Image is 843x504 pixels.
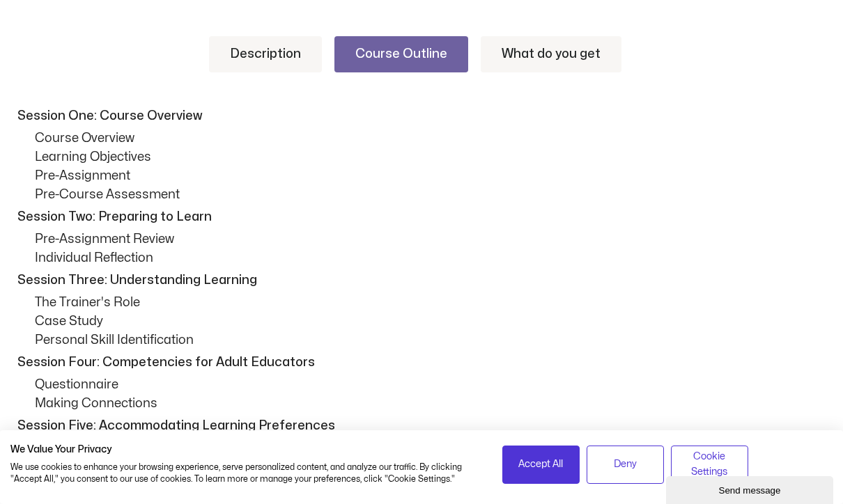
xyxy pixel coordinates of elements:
p: Learning Objectives [35,148,829,166]
p: Making Connections [35,394,829,413]
a: What do you get [481,36,621,72]
p: Pre-Assignment Review [35,230,829,249]
h2: We Value Your Privacy [10,443,481,456]
button: Accept all cookies [502,446,580,484]
a: Course Outline [334,36,468,72]
p: Pre-Assignment [35,166,829,185]
span: Deny [614,457,637,472]
p: We use cookies to enhance your browsing experience, serve personalized content, and analyze our t... [10,462,481,485]
p: Case Study [35,312,829,331]
p: Session Two: Preparing to Learn [17,207,826,226]
a: Description [209,36,322,72]
button: Adjust cookie preferences [671,446,748,484]
p: Questionnaire [35,375,829,394]
iframe: chat widget [666,473,836,504]
p: Individual Reflection [35,249,829,267]
span: Cookie Settings [680,449,739,480]
p: Session One: Course Overview [17,107,826,125]
span: Accept All [518,457,563,472]
button: Deny all cookies [587,446,664,484]
p: Session Three: Understanding Learning [17,271,826,290]
p: Session Four: Competencies for Adult Educators [17,353,826,372]
p: Personal Skill Identification [35,331,829,349]
p: Pre-Course Assessment [35,185,829,204]
p: The Trainer's Role [35,293,829,312]
p: Course Overview [35,129,829,148]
